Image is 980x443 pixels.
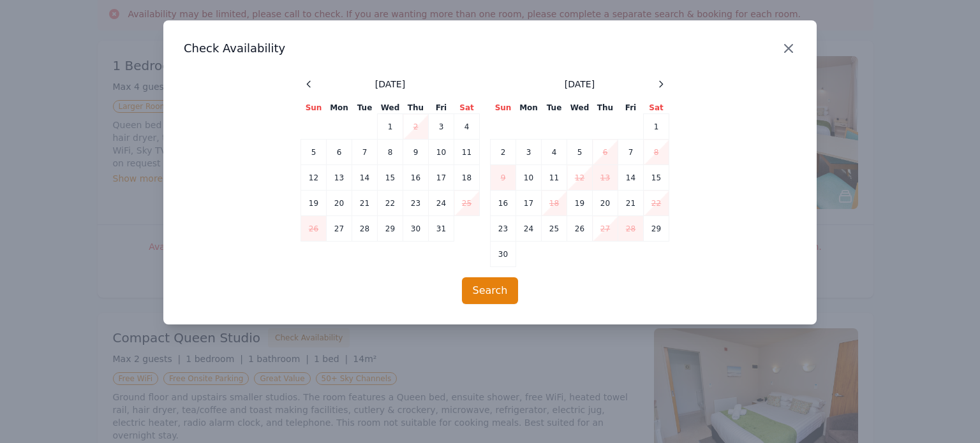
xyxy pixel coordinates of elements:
[403,140,429,165] td: 9
[327,140,352,165] td: 6
[378,191,403,216] td: 22
[618,140,644,165] td: 7
[352,191,378,216] td: 21
[542,140,567,165] td: 4
[378,102,403,114] th: Wed
[403,216,429,242] td: 30
[516,165,542,191] td: 10
[491,242,516,267] td: 30
[429,140,454,165] td: 10
[403,191,429,216] td: 23
[593,191,618,216] td: 20
[352,165,378,191] td: 14
[644,165,669,191] td: 15
[644,102,669,114] th: Sat
[567,216,593,242] td: 26
[403,102,429,114] th: Thu
[403,114,429,140] td: 2
[491,165,516,191] td: 9
[516,191,542,216] td: 17
[301,165,327,191] td: 12
[491,140,516,165] td: 2
[593,165,618,191] td: 13
[301,140,327,165] td: 5
[352,102,378,114] th: Tue
[567,140,593,165] td: 5
[429,165,454,191] td: 17
[542,165,567,191] td: 11
[454,114,480,140] td: 4
[516,102,542,114] th: Mon
[644,191,669,216] td: 22
[429,191,454,216] td: 24
[618,165,644,191] td: 14
[491,216,516,242] td: 23
[454,165,480,191] td: 18
[516,216,542,242] td: 24
[542,102,567,114] th: Tue
[454,140,480,165] td: 11
[491,191,516,216] td: 16
[327,102,352,114] th: Mon
[352,140,378,165] td: 7
[567,102,593,114] th: Wed
[378,216,403,242] td: 29
[593,216,618,242] td: 27
[644,216,669,242] td: 29
[491,102,516,114] th: Sun
[352,216,378,242] td: 28
[567,191,593,216] td: 19
[644,114,669,140] td: 1
[462,277,519,304] button: Search
[593,102,618,114] th: Thu
[184,41,796,56] h3: Check Availability
[565,78,595,91] span: [DATE]
[618,191,644,216] td: 21
[454,102,480,114] th: Sat
[542,191,567,216] td: 18
[429,114,454,140] td: 3
[454,191,480,216] td: 25
[327,165,352,191] td: 13
[327,216,352,242] td: 27
[375,78,405,91] span: [DATE]
[429,216,454,242] td: 31
[542,216,567,242] td: 25
[301,102,327,114] th: Sun
[516,140,542,165] td: 3
[378,165,403,191] td: 15
[429,102,454,114] th: Fri
[618,102,644,114] th: Fri
[593,140,618,165] td: 6
[618,216,644,242] td: 28
[644,140,669,165] td: 8
[301,191,327,216] td: 19
[327,191,352,216] td: 20
[301,216,327,242] td: 26
[378,114,403,140] td: 1
[403,165,429,191] td: 16
[378,140,403,165] td: 8
[567,165,593,191] td: 12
